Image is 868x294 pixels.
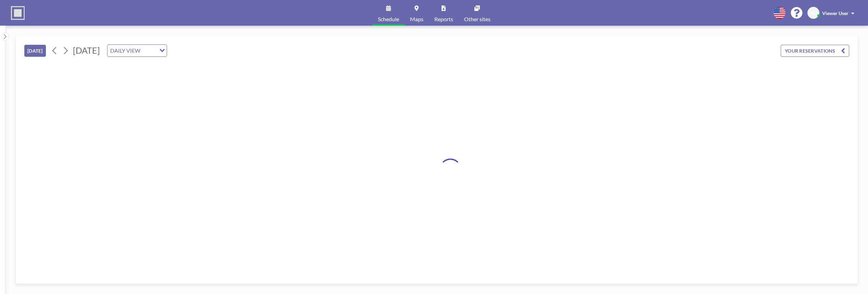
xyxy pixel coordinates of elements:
[24,45,46,57] button: [DATE]
[378,16,399,22] span: Schedule
[107,45,167,56] div: Search for option
[822,10,848,16] span: Viewer User
[434,16,453,22] span: Reports
[810,10,817,16] span: VU
[73,45,100,55] span: [DATE]
[109,46,142,55] span: DAILY VIEW
[464,16,490,22] span: Other sites
[410,16,423,22] span: Maps
[781,45,849,57] button: YOUR RESERVATIONS
[142,46,155,55] input: Search for option
[11,6,25,20] img: organization-logo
